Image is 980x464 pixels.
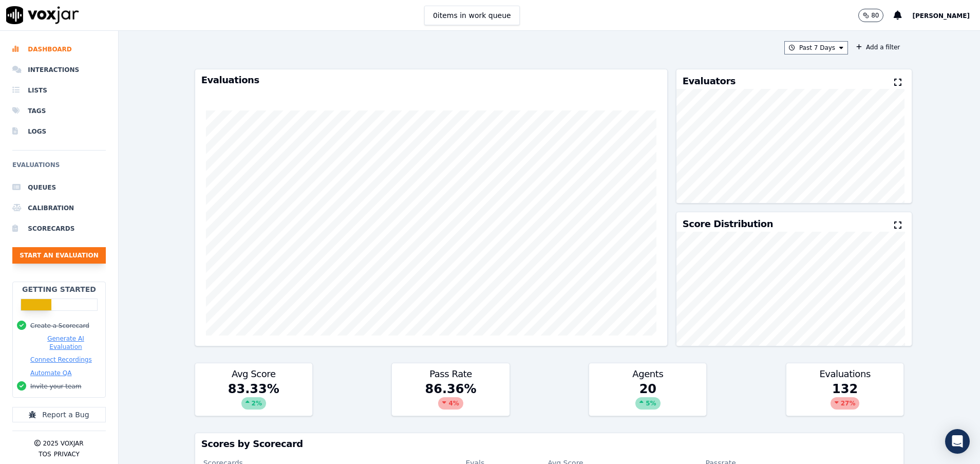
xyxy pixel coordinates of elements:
[595,369,700,379] h3: Agents
[398,369,503,379] h3: Pass Rate
[793,369,897,379] h3: Evaluations
[589,381,706,416] div: 20
[871,11,879,20] p: 80
[831,397,860,410] div: 27 %
[438,397,463,410] div: 4 %
[12,121,106,142] a: Logs
[30,369,71,377] button: Automate QA
[12,177,106,198] a: Queues
[784,41,848,54] button: Past 7 Days
[12,218,106,239] a: Scorecards
[424,6,520,25] button: 0items in work queue
[12,159,106,177] h6: Evaluations
[43,439,83,448] p: 2025 Voxjar
[22,284,96,294] h2: Getting Started
[786,381,903,416] div: 132
[912,12,970,20] span: [PERSON_NAME]
[683,219,773,229] h3: Score Distribution
[635,397,660,410] div: 5 %
[54,450,80,458] button: Privacy
[39,450,51,458] button: TOS
[201,76,661,85] h3: Evaluations
[12,407,106,422] button: Report a Bug
[201,369,306,379] h3: Avg Score
[683,77,736,86] h3: Evaluators
[12,198,106,218] a: Calibration
[241,397,266,410] div: 2 %
[30,356,92,364] button: Connect Recordings
[852,41,904,53] button: Add a filter
[30,322,89,330] button: Create a Scorecard
[12,60,106,80] a: Interactions
[201,439,898,449] h3: Scores by Scorecard
[858,9,894,22] button: 80
[12,247,106,264] button: Start an Evaluation
[12,80,106,101] a: Lists
[195,381,312,416] div: 83.33 %
[30,382,81,391] button: Invite your team
[12,101,106,121] a: Tags
[392,381,509,416] div: 86.36 %
[912,9,980,22] button: [PERSON_NAME]
[858,9,883,22] button: 80
[945,429,970,454] div: Open Intercom Messenger
[6,6,79,24] img: voxjar logo
[30,335,101,351] button: Generate AI Evaluation
[12,39,106,60] a: Dashboard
